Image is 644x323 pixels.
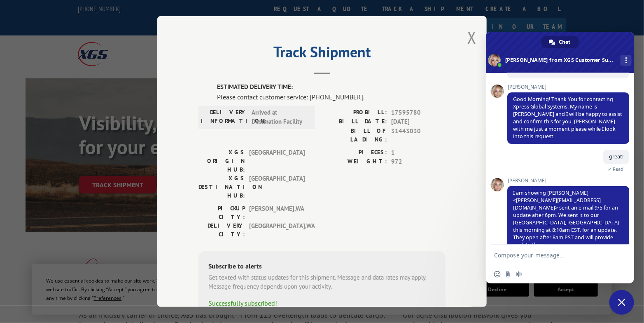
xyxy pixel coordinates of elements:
span: Audio message [516,271,522,278]
label: XGS ORIGIN HUB: [198,148,245,174]
span: 31443030 [391,127,446,144]
h2: Track Shipment [198,46,446,62]
span: [PERSON_NAME] [507,178,629,184]
span: I am showing [PERSON_NAME] <[PERSON_NAME][EMAIL_ADDRESS][DOMAIN_NAME]> sent an e-mail 9/5 for an ... [513,189,619,248]
div: Please contact customer service: [PHONE_NUMBER]. [217,92,446,102]
span: great! [609,153,623,160]
span: Chat [559,36,571,48]
span: Send a file [505,271,511,278]
label: BILL DATE: [322,117,387,127]
label: WEIGHT: [322,157,387,167]
span: Arrived at Destination Facility [252,108,307,127]
span: Good Morning! Thank You for contacting Xpress Global Systems. My name is [PERSON_NAME] and I will... [513,96,622,140]
span: 1 [391,148,446,158]
label: ESTIMATED DELIVERY TIME: [217,83,446,92]
span: [GEOGRAPHIC_DATA] [249,174,305,200]
label: PICKUP CITY: [198,204,245,222]
label: XGS DESTINATION HUB: [198,174,245,200]
span: [GEOGRAPHIC_DATA] [249,148,305,174]
span: [PERSON_NAME] [507,84,629,90]
div: More channels [621,55,632,66]
span: 17595780 [391,108,446,118]
label: PROBILL: [322,108,387,118]
span: Insert an emoji [494,271,501,278]
span: 972 [391,157,446,167]
label: DELIVERY INFORMATION: [201,108,247,127]
label: BILL OF LADING: [322,127,387,144]
div: Get texted with status updates for this shipment. Message and data rates may apply. Message frequ... [208,273,436,292]
span: [DATE] [391,117,446,127]
button: Close modal [467,26,476,48]
div: Successfully subscribed! [208,298,436,308]
span: Read [613,166,623,172]
div: Chat [541,36,579,48]
label: PIECES: [322,148,387,158]
span: [PERSON_NAME] , WA [249,204,305,222]
span: [GEOGRAPHIC_DATA] , WA [249,222,305,239]
label: DELIVERY CITY: [198,222,245,239]
textarea: Compose your message... [494,252,608,259]
div: Subscribe to alerts [208,261,436,273]
div: Close chat [609,290,634,315]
